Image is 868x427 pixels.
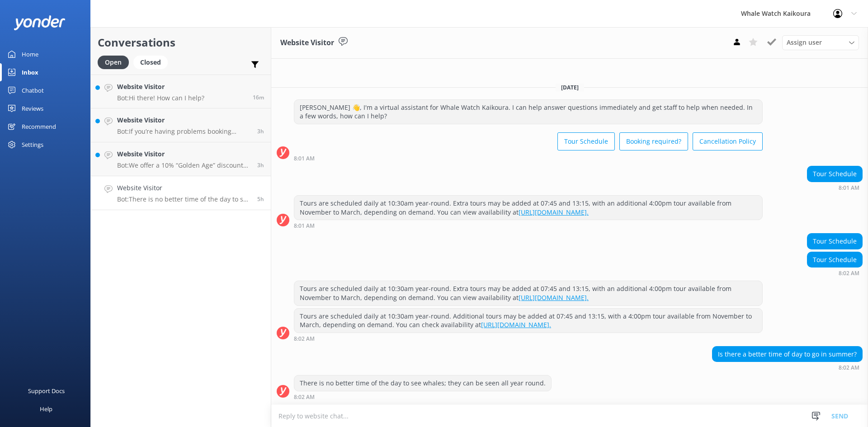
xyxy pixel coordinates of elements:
[294,100,762,124] div: [PERSON_NAME] 👋, I'm a virtual assistant for Whale Watch Kaikoura. I can help answer questions im...
[294,394,315,400] strong: 8:02 AM
[807,166,862,182] div: Tour Schedule
[22,81,44,99] div: Chatbot
[98,56,129,69] div: Open
[787,38,822,47] span: Assign user
[117,127,250,136] p: Bot: If you’re having problems booking online, please email your request to [EMAIL_ADDRESS][DOMAI...
[294,196,762,220] div: Tours are scheduled daily at 10:30am year-round. Extra tours may be added at 07:45 and 13:15, wit...
[557,132,615,150] button: Tour Schedule
[253,94,264,101] span: Sep 15 2025 01:01pm (UTC +12:00) Pacific/Auckland
[117,82,204,92] h4: Website Visitor
[91,176,271,210] a: Website VisitorBot:There is no better time of the day to see whales; they can be seen all year ro...
[839,271,859,276] strong: 8:02 AM
[117,161,250,169] p: Bot: We offer a 10% “Golden Age” discount for passengers over 65. The discount applies to the car...
[22,117,56,136] div: Recommend
[619,132,688,150] button: Booking required?
[133,56,168,69] div: Closed
[257,127,264,135] span: Sep 15 2025 10:11am (UTC +12:00) Pacific/Auckland
[839,365,859,371] strong: 8:02 AM
[294,155,763,161] div: Sep 15 2025 08:01am (UTC +12:00) Pacific/Auckland
[693,132,763,150] button: Cancellation Policy
[294,281,762,305] div: Tours are scheduled daily at 10:30am year-round. Extra tours may be added at 07:45 and 13:15, wit...
[91,75,271,108] a: Website VisitorBot:Hi there! How can I help?16m
[91,108,271,142] a: Website VisitorBot:If you’re having problems booking online, please email your request to [EMAIL_...
[712,347,862,362] div: Is there a better time of day to go in summer?
[807,270,863,276] div: Sep 15 2025 08:02am (UTC +12:00) Pacific/Auckland
[91,142,271,176] a: Website VisitorBot:We offer a 10% “Golden Age” discount for passengers over 65. The discount appl...
[22,136,43,154] div: Settings
[294,222,763,229] div: Sep 15 2025 08:01am (UTC +12:00) Pacific/Auckland
[519,208,589,216] a: [URL][DOMAIN_NAME].
[294,223,315,229] strong: 8:01 AM
[839,185,859,191] strong: 8:01 AM
[807,184,863,191] div: Sep 15 2025 08:01am (UTC +12:00) Pacific/Auckland
[117,195,250,203] p: Bot: There is no better time of the day to see whales; they can be seen all year round.
[117,183,250,193] h4: Website Visitor
[117,94,204,102] p: Bot: Hi there! How can I help?
[22,63,38,81] div: Inbox
[294,375,551,391] div: There is no better time of the day to see whales; they can be seen all year round.
[294,156,315,161] strong: 8:01 AM
[14,15,66,30] img: yonder-white-logo.png
[40,400,52,418] div: Help
[22,99,43,117] div: Reviews
[556,84,584,91] span: [DATE]
[481,320,551,329] a: [URL][DOMAIN_NAME].
[519,293,589,302] a: [URL][DOMAIN_NAME].
[28,382,65,400] div: Support Docs
[712,364,863,371] div: Sep 15 2025 08:02am (UTC +12:00) Pacific/Auckland
[280,37,334,49] h3: Website Visitor
[22,45,38,63] div: Home
[117,149,250,159] h4: Website Visitor
[807,234,862,249] div: Tour Schedule
[257,161,264,169] span: Sep 15 2025 10:01am (UTC +12:00) Pacific/Auckland
[98,34,264,51] h2: Conversations
[782,35,859,50] div: Assign User
[294,335,763,342] div: Sep 15 2025 08:02am (UTC +12:00) Pacific/Auckland
[294,336,315,342] strong: 8:02 AM
[807,252,862,267] div: Tour Schedule
[117,115,250,125] h4: Website Visitor
[294,309,762,333] div: Tours are scheduled daily at 10:30am year-round. Additional tours may be added at 07:45 and 13:15...
[98,57,133,67] a: Open
[257,195,264,203] span: Sep 15 2025 08:02am (UTC +12:00) Pacific/Auckland
[294,394,552,400] div: Sep 15 2025 08:02am (UTC +12:00) Pacific/Auckland
[133,57,172,67] a: Closed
